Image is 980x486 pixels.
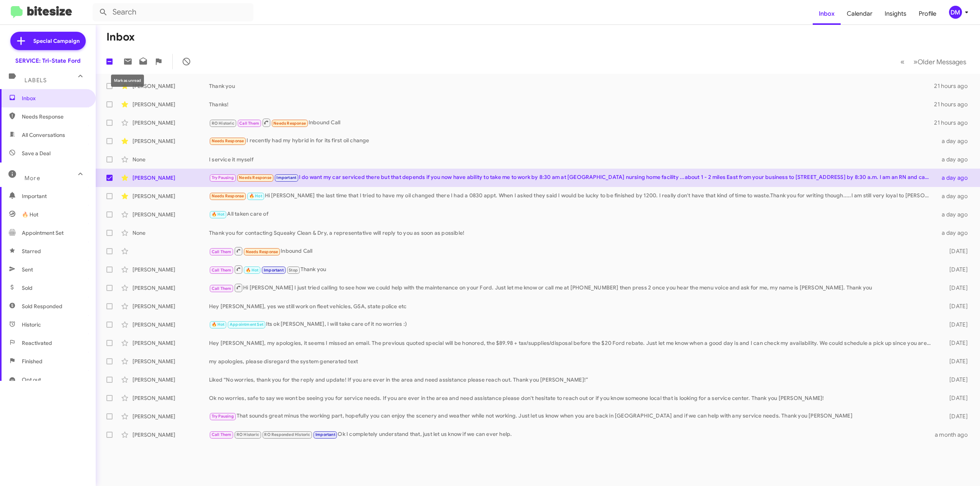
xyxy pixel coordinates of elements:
div: [DATE] [935,284,974,292]
div: [PERSON_NAME] [132,211,209,218]
div: Hi [PERSON_NAME] I just tried calling to see how we could help with the maintenance on your Ford.... [209,283,935,293]
div: 21 hours ago [934,101,974,108]
div: a day ago [935,192,974,200]
div: a day ago [935,156,974,163]
span: Needs Response [212,193,244,198]
span: RO Responded Historic [264,432,310,437]
span: 🔥 Hot [246,268,259,273]
div: SERVICE: Tri-State Ford [15,57,80,65]
div: [DATE] [935,321,974,328]
a: Insights [879,3,913,25]
div: Thank you for contacting Squeaky Clean & Dry, a representative will reply to you as soon as possi... [209,229,935,237]
span: 🔥 Hot [22,211,38,218]
div: [PERSON_NAME] [132,101,209,108]
span: Finished [22,358,42,365]
div: [PERSON_NAME] [132,302,209,310]
div: All taken care of [209,210,935,219]
span: Opt out [22,376,41,384]
span: RO Historic [237,432,259,437]
span: Historic [22,321,41,328]
span: Stop [289,268,298,273]
div: [PERSON_NAME] [132,339,209,347]
div: Thank you [209,82,934,90]
div: Ok no worries, safe to say we wont be seeing you for service needs. If you are ever in the area a... [209,394,935,402]
div: [PERSON_NAME] [132,174,209,182]
div: [PERSON_NAME] [132,284,209,292]
button: Previous [896,54,909,70]
div: [PERSON_NAME] [132,119,209,127]
span: Try Pausing [212,175,234,180]
div: I recently had my hybrid in for its first oil change [209,137,935,145]
span: Appointment Set [22,229,64,237]
div: Its ok [PERSON_NAME], I will take care of it no worries :) [209,320,935,329]
span: Inbox [22,94,87,102]
div: [PERSON_NAME] [132,321,209,328]
div: Thanks! [209,101,934,108]
span: Needs Response [246,249,278,254]
div: a day ago [935,211,974,218]
span: Special Campaign [33,37,80,45]
div: Liked “No worries, thank you for the reply and update! If you are ever in the area and need assis... [209,376,935,384]
a: Inbox [813,3,841,25]
div: [DATE] [935,302,974,310]
span: Older Messages [918,58,966,66]
div: [PERSON_NAME] [132,358,209,365]
span: Important [276,175,296,180]
div: [DATE] [935,266,974,273]
div: Inbound Call [209,118,934,127]
span: Save a Deal [22,150,51,157]
div: [PERSON_NAME] [132,376,209,384]
div: a day ago [935,174,974,182]
span: Sold Responded [22,302,62,310]
div: DM [949,6,962,19]
span: Needs Response [22,113,87,120]
span: Sent [22,266,33,273]
div: [PERSON_NAME] [132,266,209,273]
div: [DATE] [935,394,974,402]
div: None [132,229,209,237]
div: [DATE] [935,413,974,420]
nav: Page navigation example [896,54,971,70]
span: Call Them [212,286,232,291]
div: 21 hours ago [934,119,974,127]
div: I do want my car serviced there but that depends if you now have ability to take me to work by 8:... [209,173,935,182]
div: [DATE] [935,339,974,347]
div: my apologies, please disregard the system generated text [209,358,935,365]
span: Important [264,268,284,273]
div: Mark as unread [111,75,144,87]
div: [PERSON_NAME] [132,413,209,420]
div: [PERSON_NAME] [132,431,209,439]
div: [DATE] [935,376,974,384]
span: Reactivated [22,339,52,347]
div: [DATE] [935,358,974,365]
span: » [913,57,918,67]
span: Call Them [212,268,232,273]
div: [PERSON_NAME] [132,82,209,90]
span: Important [315,432,335,437]
span: 🔥 Hot [249,193,262,198]
span: More [24,175,40,182]
span: Try Pausing [212,414,234,419]
div: Thank you [209,265,935,274]
div: [PERSON_NAME] [132,394,209,402]
span: « [900,57,905,67]
span: Call Them [239,121,259,126]
a: Calendar [841,3,879,25]
span: Call Them [212,432,232,437]
input: Search [93,3,253,21]
a: Profile [913,3,942,25]
button: Next [909,54,971,70]
span: 🔥 Hot [212,322,225,327]
div: Ok I completely understand that, just let us know if we can ever help. [209,430,935,439]
span: Needs Response [212,138,244,143]
div: 21 hours ago [934,82,974,90]
div: a day ago [935,229,974,237]
div: None [132,156,209,163]
span: RO Historic [212,121,234,126]
div: a month ago [935,431,974,439]
span: Starred [22,247,41,255]
div: Inbound Call [209,246,935,256]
